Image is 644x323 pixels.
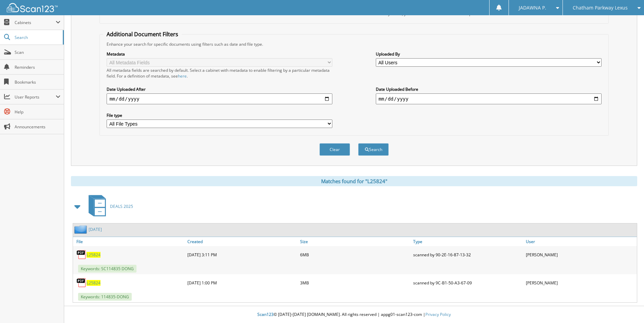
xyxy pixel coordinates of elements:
span: Reminders [15,64,60,70]
a: User [524,237,637,246]
span: Chatham Parkway Lexus [573,6,628,10]
span: Search [15,35,59,40]
label: Uploaded By [376,51,602,57]
div: 3MB [298,276,411,289]
a: File [73,237,186,246]
div: [PERSON_NAME] [524,248,637,261]
div: [DATE] 3:11 PM [186,248,298,261]
div: Matches found for "L25824" [71,176,637,186]
span: Bookmarks [15,79,60,85]
input: start [107,93,332,104]
span: Help [15,109,60,115]
a: Created [186,237,298,246]
div: All metadata fields are searched by default. Select a cabinet with metadata to enable filtering b... [107,67,332,79]
span: DEALS 2025 [110,203,133,209]
a: Size [298,237,411,246]
span: Scan [15,49,60,55]
span: Keywords: 114835-DONG [78,293,132,301]
div: 6MB [298,248,411,261]
span: Scan123 [257,311,274,317]
a: Type [411,237,524,246]
span: JADAWNA P. [519,6,546,10]
div: © [DATE]-[DATE] [DOMAIN_NAME]. All rights reserved | appg01-scan123-com | [64,306,644,323]
div: [PERSON_NAME] [524,276,637,289]
img: PDF.png [76,278,87,288]
span: User Reports [15,94,56,100]
a: DEALS 2025 [85,193,133,220]
label: Date Uploaded After [107,86,332,92]
legend: Additional Document Filters [103,30,182,38]
input: end [376,93,602,104]
div: scanned by 9C-B1-50-A3-67-09 [411,276,524,289]
span: Keywords: SC114835 DONG [78,265,136,273]
a: L25824 [87,252,100,258]
button: Search [358,143,389,156]
div: scanned by 90-2E-16-87-13-32 [411,248,524,261]
div: [DATE] 1:00 PM [186,276,298,289]
label: File type [107,112,332,118]
img: scan123-logo-white.svg [7,3,58,12]
div: Enhance your search for specific documents using filters such as date and file type. [103,41,605,47]
a: [DATE] [89,227,102,232]
label: Metadata [107,51,332,57]
img: folder2.png [74,225,89,234]
a: Privacy Policy [425,311,451,317]
img: PDF.png [76,250,87,260]
span: Announcements [15,124,60,130]
a: here [178,73,187,79]
span: Cabinets [15,20,56,25]
button: Clear [319,143,350,156]
label: Date Uploaded Before [376,86,602,92]
iframe: Chat Widget [610,290,644,323]
a: L25824 [87,280,100,286]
